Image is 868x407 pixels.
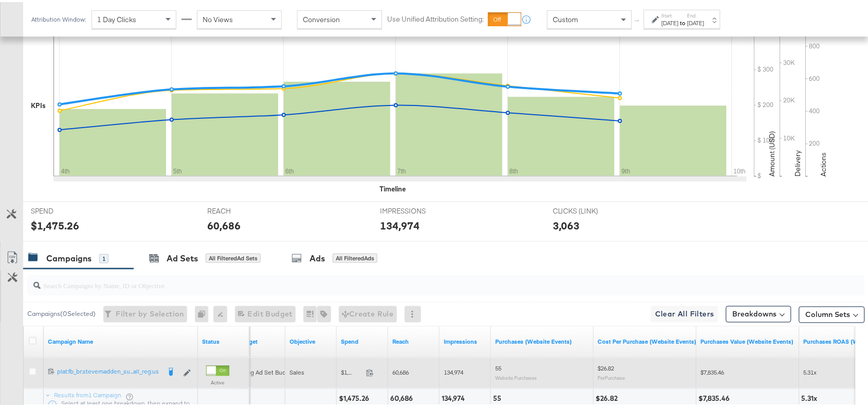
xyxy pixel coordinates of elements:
span: 1 Day Clicks [97,13,136,22]
span: ↑ [633,17,643,21]
span: Clear All Filters [655,306,714,319]
div: Campaigns [46,251,92,262]
span: IMPRESSIONS [380,204,457,214]
div: All Filtered Ads [333,252,377,261]
span: REACH [208,204,285,214]
a: The number of times a purchase was made tracked by your Custom Audience pixel on your website aft... [495,336,590,344]
sub: Website Purchases [495,373,537,379]
div: Using Ad Set Budget [238,367,295,375]
span: CLICKS (LINK) [553,204,630,214]
strong: to [679,17,688,25]
div: 1 [99,252,109,261]
a: The total value of the purchase actions tracked by your Custom Audience pixel on your website aft... [701,336,795,344]
a: The number of people your ad was served to. [392,336,436,344]
label: Start: [662,10,679,17]
div: 55 [493,392,504,402]
span: No Views [203,13,233,22]
a: The number of times your ad was served. On mobile apps an ad is counted as served the first time ... [444,336,487,344]
span: Custom [553,13,578,22]
div: 60,686 [390,392,416,402]
label: Use Unified Attribution Setting: [387,12,484,22]
a: The total amount spent to date. [341,336,384,344]
span: Sales [290,367,304,375]
span: 60,686 [392,367,409,375]
a: Your campaign's objective. [290,336,333,344]
div: All Filtered Ad Sets [206,252,261,261]
div: 3,063 [553,216,580,231]
div: 0 [195,304,213,321]
span: 55 [495,363,501,370]
button: Column Sets [799,305,865,321]
sub: Per Purchase [598,373,625,379]
a: plat:fb_br:stevemadden_su...all_reg:us [57,366,160,376]
a: Your campaign name. [48,336,194,344]
div: $26.82 [596,392,621,402]
a: Shows the current state of your Ad Campaign. [202,336,245,344]
div: 134,974 [442,392,468,402]
a: The maximum amount you're willing to spend on your ads, on average each day or over the lifetime ... [238,336,281,344]
button: Breakdowns [726,304,791,321]
div: KPIs [31,99,46,109]
span: $7,835.46 [701,367,725,375]
div: Attribution Window: [31,14,86,21]
div: 134,974 [380,216,420,231]
div: Campaigns ( 0 Selected) [27,308,96,317]
span: Conversion [303,13,340,22]
div: $1,475.26 [31,216,79,231]
div: $1,475.26 [339,392,372,402]
div: [DATE] [662,17,679,25]
text: Delivery [793,148,803,174]
div: Ads [310,251,325,262]
input: Search Campaigns by Name, ID or Objective [41,269,789,289]
label: End: [688,10,704,17]
span: 134,974 [444,367,463,375]
a: The average cost for each purchase tracked by your Custom Audience pixel on your website after pe... [598,336,697,344]
div: 5.31x [802,392,821,402]
span: $1,475.26 [341,367,362,375]
text: Amount (USD) [768,129,777,174]
span: $26.82 [598,363,614,370]
label: Active [206,378,229,384]
span: 5.31x [804,367,817,375]
div: Timeline [379,182,406,192]
text: Actions [819,150,828,174]
button: Clear All Filters [651,304,718,321]
div: [DATE] [688,17,704,25]
div: $7,835.46 [699,392,733,402]
div: plat:fb_br:stevemadden_su...all_reg:us [57,366,160,374]
div: 60,686 [208,216,241,231]
div: Ad Sets [167,251,198,262]
span: SPEND [31,204,108,214]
